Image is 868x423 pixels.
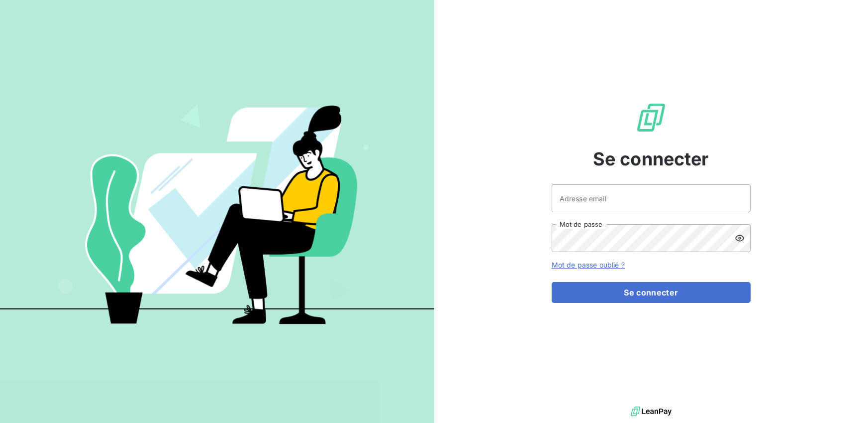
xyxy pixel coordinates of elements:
[631,404,672,419] img: logo
[552,282,751,303] button: Se connecter
[635,102,667,134] img: Logo LeanPay
[552,184,751,212] input: placeholder
[593,145,709,172] span: Se connecter
[552,261,625,269] a: Mot de passe oublié ?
